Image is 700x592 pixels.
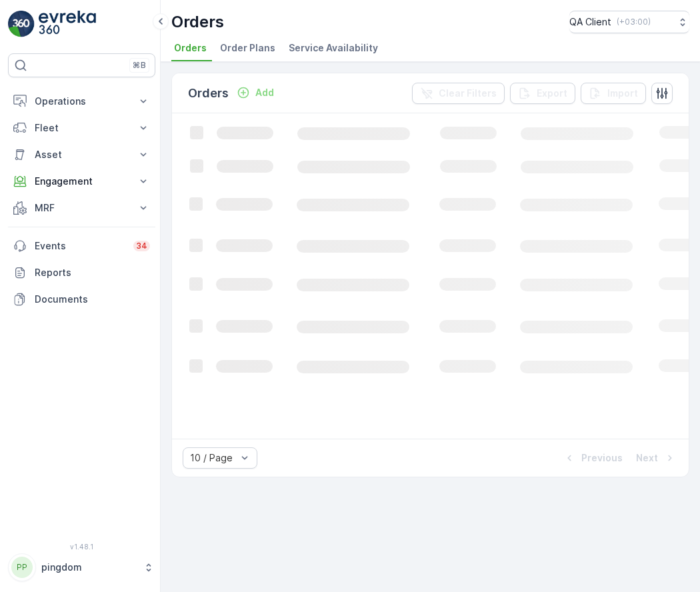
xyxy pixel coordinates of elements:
span: Order Plans [220,41,275,55]
p: Engagement [35,175,129,188]
button: Add [231,85,279,101]
a: Reports [8,259,155,286]
p: MRF [35,201,129,215]
button: Previous [561,450,624,466]
span: Service Availability [289,41,378,55]
div: PP [11,557,33,578]
p: Export [537,87,567,100]
span: Orders [174,41,207,55]
img: logo_light-DOdMpM7g.png [39,11,96,37]
span: v 1.48.1 [8,543,155,551]
p: Reports [35,266,150,279]
p: Clear Filters [439,87,497,100]
p: QA Client [569,15,611,29]
p: Previous [581,451,623,465]
button: Export [510,83,575,104]
p: Orders [188,84,229,103]
button: MRF [8,195,155,221]
p: Orders [171,11,224,33]
p: 34 [136,241,147,251]
p: Import [607,87,638,100]
button: Engagement [8,168,155,195]
p: ( +03:00 ) [617,17,651,27]
p: ⌘B [133,60,146,71]
button: Asset [8,141,155,168]
button: Fleet [8,115,155,141]
img: logo [8,11,35,37]
p: Documents [35,293,150,306]
p: Add [255,86,274,99]
p: Next [636,451,658,465]
p: Fleet [35,121,129,135]
p: Asset [35,148,129,161]
button: QA Client(+03:00) [569,11,689,33]
p: Events [35,239,125,253]
p: Operations [35,95,129,108]
p: pingdom [41,561,137,574]
button: PPpingdom [8,553,155,581]
a: Events34 [8,233,155,259]
button: Operations [8,88,155,115]
button: Clear Filters [412,83,505,104]
a: Documents [8,286,155,313]
button: Next [635,450,678,466]
button: Import [581,83,646,104]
